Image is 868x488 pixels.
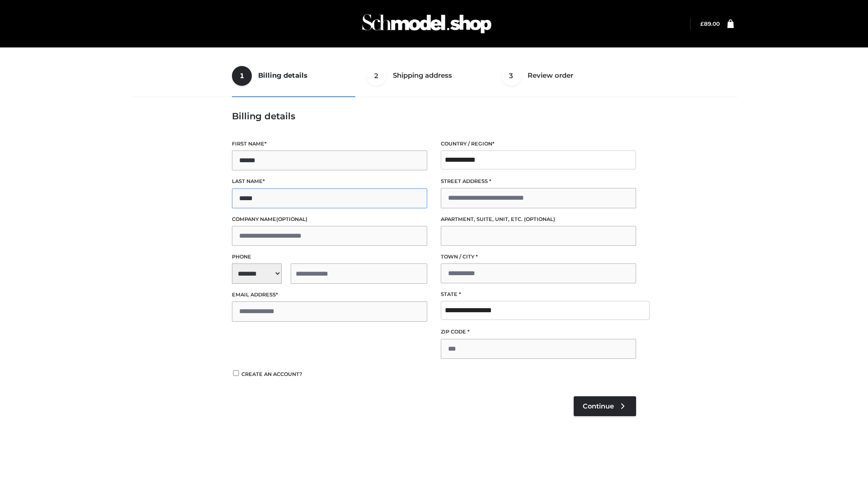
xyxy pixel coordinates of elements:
label: Last name [232,177,427,186]
bdi: 89.00 [700,20,720,27]
span: (optional) [276,216,307,222]
label: Company name [232,215,427,224]
span: £ [700,20,704,27]
label: Apartment, suite, unit, etc. [441,215,636,224]
h3: Billing details [232,111,636,122]
label: Town / City [441,253,636,261]
label: ZIP Code [441,328,636,336]
label: Phone [232,253,427,261]
label: Country / Region [441,140,636,148]
span: Create an account? [241,371,302,377]
a: £89.00 [700,20,720,27]
span: Continue [583,402,614,410]
span: (optional) [524,216,555,222]
label: First name [232,140,427,148]
img: Schmodel Admin 964 [359,6,495,42]
input: Create an account? [232,370,240,376]
label: Email address [232,291,427,299]
label: State [441,290,636,299]
a: Continue [574,396,636,416]
label: Street address [441,177,636,186]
